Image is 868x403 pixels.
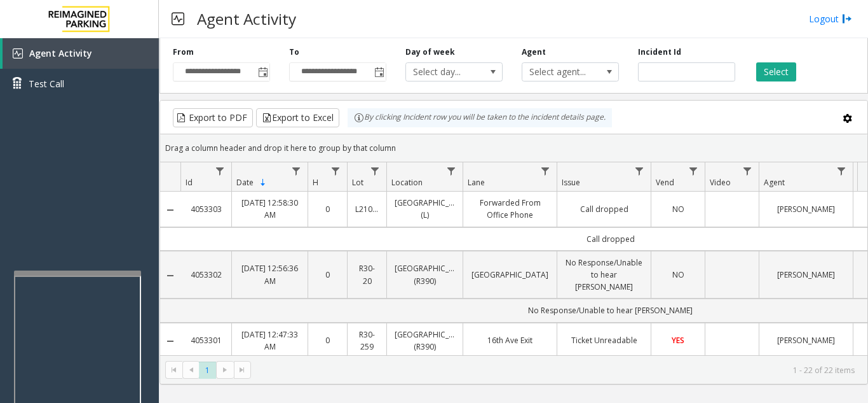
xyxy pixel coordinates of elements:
a: NO [659,203,697,215]
span: Date [236,177,254,188]
div: Data table [160,162,867,355]
a: [GEOGRAPHIC_DATA] [471,269,549,281]
label: Day of week [405,46,455,58]
a: Agent Activity [3,38,159,69]
span: Id [186,177,193,188]
span: Sortable [258,178,268,188]
a: [DATE] 12:56:36 AM [240,262,300,286]
label: Incident Id [638,46,681,58]
a: No Response/Unable to hear [PERSON_NAME] [565,257,643,293]
a: Location Filter Menu [443,162,460,180]
span: Agent Activity [29,47,92,59]
a: Vend Filter Menu [685,162,702,180]
img: 'icon' [13,48,23,59]
span: YES [672,335,684,346]
span: NO [672,204,684,215]
img: infoIcon.svg [354,113,364,123]
a: 16th Ave Exit [471,334,549,346]
span: NO [672,269,684,280]
div: By clicking Incident row you will be taken to the incident details page. [348,108,612,127]
label: To [289,46,299,58]
a: YES [659,334,697,346]
a: Collapse Details [160,205,180,215]
img: pageIcon [172,3,184,34]
a: Date Filter Menu [288,162,305,180]
span: Issue [562,177,580,188]
a: [DATE] 12:47:33 AM [240,329,300,353]
label: From [173,46,194,58]
kendo-pager-info: 1 - 22 of 22 items [259,365,855,376]
a: NO [659,269,697,281]
a: [PERSON_NAME] [767,203,845,215]
a: Ticket Unreadable [565,334,643,346]
a: [GEOGRAPHIC_DATA] (R390) [395,262,455,286]
a: Call dropped [565,203,643,215]
a: Collapse Details [160,271,180,281]
h3: Agent Activity [191,3,302,34]
a: 4053301 [188,334,224,346]
a: R30-259 [355,329,379,353]
button: Export to PDF [173,108,253,127]
a: [PERSON_NAME] [767,269,845,281]
span: Test Call [29,77,64,90]
label: Agent [522,46,546,58]
a: 0 [316,269,339,281]
a: [GEOGRAPHIC_DATA] (L) [395,197,455,221]
img: logout [842,12,852,25]
button: Select [756,62,796,81]
span: Toggle popup [255,63,269,81]
a: 4053303 [188,203,224,215]
a: 4053302 [188,269,224,281]
span: Toggle popup [372,63,386,81]
span: H [313,177,318,188]
span: Location [391,177,423,188]
span: Lot [352,177,363,188]
a: 0 [316,203,339,215]
a: 0 [316,334,339,346]
a: Lane Filter Menu [537,162,554,180]
a: [GEOGRAPHIC_DATA] (R390) [395,329,455,353]
a: Forwarded From Office Phone [471,197,549,221]
a: R30-20 [355,262,379,286]
span: Page 1 [199,362,216,379]
a: Collapse Details [160,336,180,346]
span: Vend [656,177,674,188]
a: Agent Filter Menu [833,162,850,180]
a: Video Filter Menu [739,162,756,180]
span: Video [710,177,731,188]
a: Lot Filter Menu [367,162,384,180]
a: [DATE] 12:58:30 AM [240,197,300,221]
span: Select day... [406,63,483,81]
button: Export to Excel [256,108,339,127]
span: Select agent... [522,63,599,81]
a: [PERSON_NAME] [767,334,845,346]
span: Agent [764,177,785,188]
a: Issue Filter Menu [631,162,648,180]
a: L21092801 [355,203,379,215]
span: Lane [468,177,485,188]
a: Logout [809,12,852,25]
div: Drag a column header and drop it here to group by that column [160,137,867,159]
a: H Filter Menu [327,162,344,180]
a: Id Filter Menu [212,162,229,180]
